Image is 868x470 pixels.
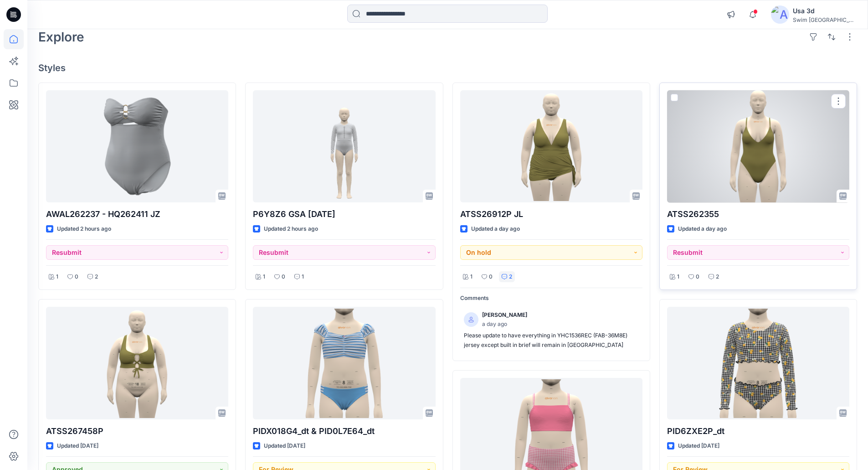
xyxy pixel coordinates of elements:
p: 0 [75,272,78,282]
p: 0 [696,272,699,282]
a: ATSS267458P [46,307,228,419]
p: P6Y8Z6 GSA [DATE] [253,208,435,221]
p: Updated [DATE] [57,441,98,451]
p: ATSS26912P JL [460,208,642,221]
img: avatar [771,5,789,24]
p: Updated [DATE] [264,441,305,451]
p: PID6ZXE2P_dt [667,425,849,438]
a: P6Y8Z6 GSA 2025.09.02 [253,90,435,203]
a: AWAL262237 - HQ262411 JZ [46,90,228,203]
p: 1 [302,272,304,282]
p: Comments [460,294,642,303]
a: ATSS26912P JL [460,90,642,203]
svg: avatar [468,317,474,322]
p: Updated 2 hours ago [264,224,318,234]
div: Usa 3d [793,5,857,16]
p: Updated a day ago [471,224,520,234]
p: ATSS267458P [46,425,228,438]
p: 1 [677,272,679,282]
p: 2 [509,272,512,282]
a: [PERSON_NAME]a day agoPlease update to have everything in YHC1536REC (FAB-36M8E) jersey except bu... [460,307,642,353]
div: Swim [GEOGRAPHIC_DATA] [793,16,857,23]
p: Please update to have everything in YHC1536REC (FAB-36M8E) jersey except built in brief will rema... [464,331,639,350]
a: ATSS262355 [667,90,849,203]
p: Updated [DATE] [678,441,719,451]
p: 1 [56,272,58,282]
p: 0 [489,272,493,282]
h2: Explore [38,30,84,44]
a: PIDX018G4_dt & PID0L7E64_dt [253,307,435,419]
p: 1 [470,272,473,282]
p: AWAL262237 - HQ262411 JZ [46,208,228,221]
p: ATSS262355 [667,208,849,221]
p: 2 [95,272,98,282]
a: PID6ZXE2P_dt [667,307,849,419]
p: 2 [716,272,719,282]
p: a day ago [482,320,527,329]
p: [PERSON_NAME] [482,310,527,320]
p: PIDX018G4_dt & PID0L7E64_dt [253,425,435,438]
p: Updated a day ago [678,224,727,234]
p: 1 [263,272,265,282]
p: 0 [282,272,285,282]
p: Updated 2 hours ago [57,224,111,234]
h4: Styles [38,62,857,73]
